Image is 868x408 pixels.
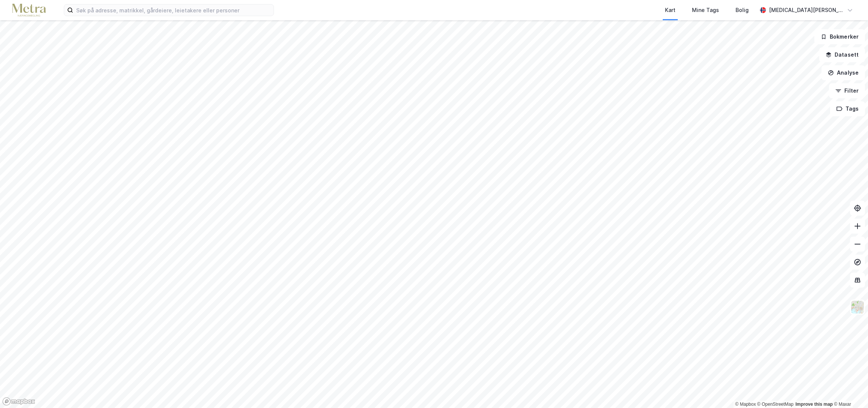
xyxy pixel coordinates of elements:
a: Mapbox [735,402,756,407]
div: Kontrollprogram for chat [830,372,868,408]
a: Mapbox homepage [2,397,35,406]
button: Filter [829,83,865,98]
iframe: Chat Widget [830,372,868,408]
img: Z [850,300,865,314]
img: metra-logo.256734c3b2bbffee19d4.png [12,4,46,17]
div: Kart [665,6,675,15]
div: Bolig [736,6,749,15]
input: Søk på adresse, matrikkel, gårdeiere, leietakere eller personer [73,4,274,16]
div: [MEDICAL_DATA][PERSON_NAME] [769,6,844,15]
button: Datasett [819,47,865,62]
a: Improve this map [796,402,833,407]
button: Analyse [821,65,865,80]
div: Mine Tags [692,6,719,15]
a: OpenStreetMap [757,402,794,407]
button: Tags [830,101,865,116]
button: Bokmerker [814,29,865,44]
